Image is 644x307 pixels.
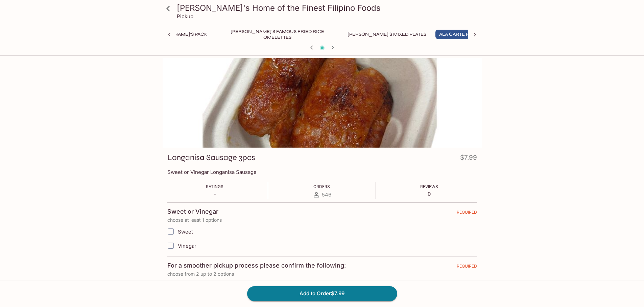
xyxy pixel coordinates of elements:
span: REQUIRED [457,264,477,271]
p: - [206,191,223,197]
span: Vinegar [178,243,196,249]
span: Reviews [420,184,438,189]
h3: Longanisa Sausage 3pcs [167,152,255,163]
p: 0 [420,191,438,197]
h3: [PERSON_NAME]'s Home of the Finest Filipino Foods [177,3,479,13]
h4: $7.99 [460,152,477,165]
p: choose from 2 up to 2 options [167,271,477,277]
button: Ala Carte Favorite Filipino Dishes [435,30,531,39]
h4: Sweet or Vinegar [167,208,218,215]
span: I confirm that I've included FIRST & LAST NAME in the Add Special Instructions box below for one ... [178,279,412,292]
p: choose at least 1 options [167,217,477,223]
h4: For a smoother pickup process please confirm the following: [167,262,346,269]
span: Sweet [178,228,193,235]
span: REQUIRED [457,210,477,217]
button: [PERSON_NAME]'s Famous Fried Rice Omelettes [217,30,338,39]
button: [PERSON_NAME]'s Mixed Plates [344,30,430,39]
button: Add to Order$7.99 [247,286,397,301]
span: Ratings [206,184,223,189]
div: Longanisa Sausage 3pcs [163,58,482,148]
span: 546 [322,191,331,198]
p: Sweet or Vinegar Longanisa Sausage [167,169,477,175]
button: [PERSON_NAME]'s Pack [145,30,211,39]
p: Pickup [177,13,193,20]
span: Orders [313,184,330,189]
